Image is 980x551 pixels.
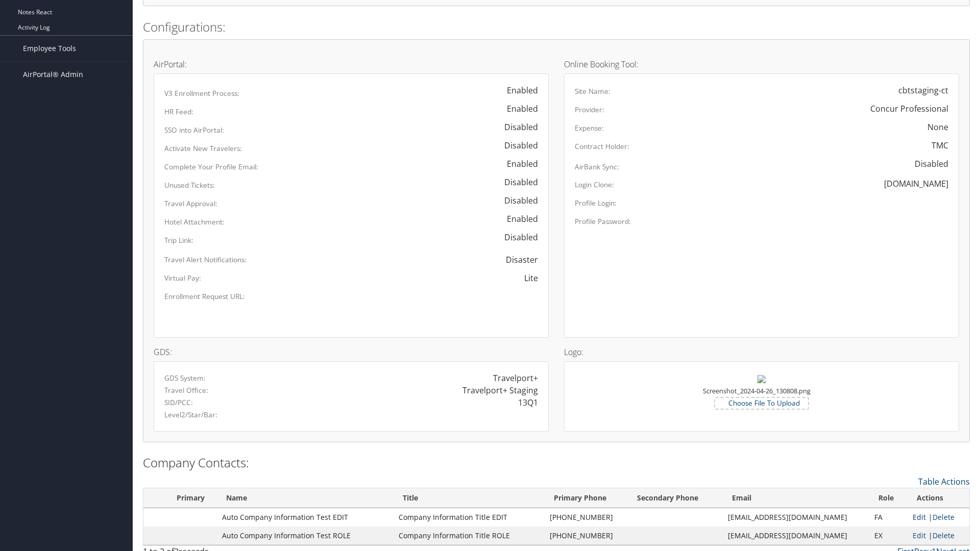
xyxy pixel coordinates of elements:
th: Title [394,488,545,508]
td: EX [869,527,908,545]
h4: GDS: [154,348,549,356]
span: AirPortal® Admin [23,62,83,87]
label: Travel Office: [164,385,208,395]
small: Screenshot_2024-04-26_130808.png [703,386,811,406]
label: Complete Your Profile Email: [164,162,258,172]
th: Role [869,488,908,508]
a: Edit [913,531,926,540]
div: Concur Professional [870,103,948,115]
h2: Company Contacts: [143,454,970,471]
label: Trip Link: [164,235,193,245]
h4: Logo: [564,348,959,356]
th: Actions [908,488,969,508]
th: Secondary Phone [628,488,723,508]
td: | [908,508,969,527]
td: FA [869,508,908,527]
label: Activate New Travelers: [164,143,242,154]
h2: Configurations: [143,18,970,36]
td: [EMAIL_ADDRESS][DOMAIN_NAME] [723,527,869,545]
th: Primary [164,488,217,508]
td: | [908,527,969,545]
td: Auto Company Information Test ROLE [217,527,394,545]
label: Provider: [575,105,604,115]
label: Unused Tickets: [164,180,215,190]
label: HR Feed: [164,107,193,117]
div: Disabled [494,231,538,243]
h4: AirPortal: [154,60,549,68]
h4: Online Booking Tool: [564,60,959,68]
div: Enabled [497,103,538,115]
label: Profile Password: [575,216,631,227]
th: Email [723,488,869,508]
div: Lite [524,272,538,284]
a: Delete [933,512,954,522]
div: Disabled [494,121,538,133]
div: cbtstaging-ct [898,84,948,96]
td: Company Information Title ROLE [394,527,545,545]
label: AirBank Sync: [575,162,619,172]
div: Enabled [497,158,538,170]
span: Disaster [496,249,538,270]
div: Disabled [494,176,538,188]
div: TMC [932,139,948,152]
label: Level2/Star/Bar: [164,410,217,420]
label: Travel Approval: [164,198,217,209]
label: Login Clone: [575,180,614,190]
div: None [927,121,948,133]
label: Travel Alert Notifications: [164,255,247,265]
label: Contract Holder: [575,141,629,152]
label: GDS System: [164,373,206,383]
div: Travelport+ Staging [462,384,538,396]
div: Enabled [497,84,538,96]
div: [DOMAIN_NAME] [884,178,948,190]
label: Choose File To Upload [715,398,808,408]
div: Travelport+ [493,372,538,384]
td: Auto Company Information Test EDIT [217,508,394,527]
label: Enrollment Request URL: [164,291,245,302]
div: Disabled [494,139,538,152]
span: Employee Tools [23,36,76,61]
img: Screenshot_2024-04-26_130808.png [757,375,766,383]
a: Delete [933,531,954,540]
label: V3 Enrollment Process: [164,88,239,98]
label: Profile Login: [575,198,617,208]
label: SSO into AirPortal: [164,125,224,135]
td: [EMAIL_ADDRESS][DOMAIN_NAME] [723,508,869,527]
label: Hotel Attachment: [164,217,225,227]
td: [PHONE_NUMBER] [545,527,628,545]
div: Disabled [494,194,538,207]
div: Enabled [497,213,538,225]
label: SID/PCC: [164,397,193,408]
label: Site Name: [575,86,610,96]
a: Edit [913,512,926,522]
th: Primary Phone [545,488,628,508]
label: Expense: [575,123,604,133]
label: Virtual Pay: [164,273,201,283]
div: Disabled [904,158,948,170]
a: Table Actions [918,476,970,487]
th: Name [217,488,394,508]
td: Company Information Title EDIT [394,508,545,527]
td: [PHONE_NUMBER] [545,508,628,527]
div: 13Q1 [518,396,538,409]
